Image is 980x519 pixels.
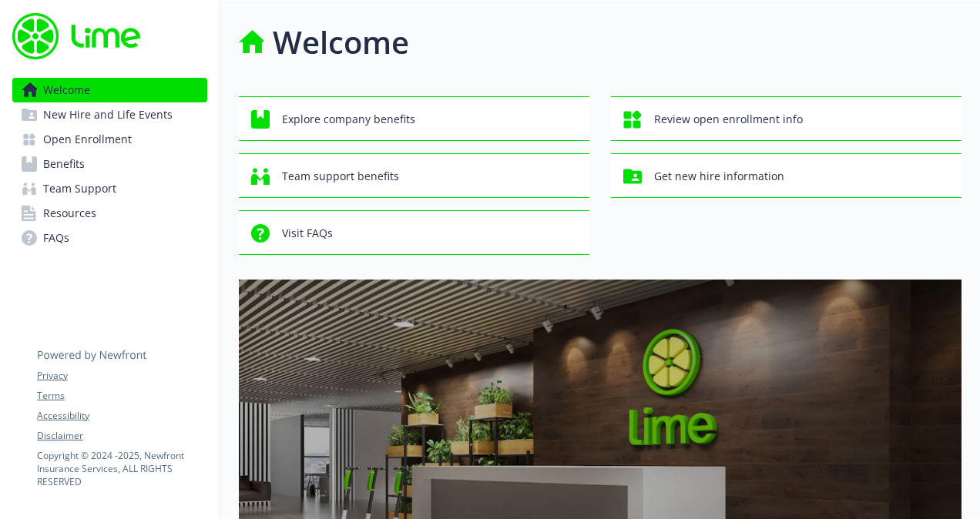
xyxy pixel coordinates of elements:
[43,102,173,127] span: New Hire and Life Events
[43,176,116,201] span: Team Support
[37,409,206,423] a: Accessibility
[43,78,90,102] span: Welcome
[37,369,206,383] a: Privacy
[43,152,85,176] span: Benefits
[12,78,207,102] a: Welcome
[12,127,207,152] a: Open Enrollment
[282,219,333,248] span: Visit FAQs
[12,176,207,201] a: Team Support
[611,96,962,141] button: Review open enrollment info
[12,102,207,127] a: New Hire and Life Events
[37,449,206,488] p: Copyright © 2024 - 2025 , Newfront Insurance Services, ALL RIGHTS RESERVED
[239,96,589,141] button: Explore company benefits
[12,226,207,250] a: FAQs
[282,162,399,191] span: Team support benefits
[282,105,415,134] span: Explore company benefits
[239,210,589,255] button: Visit FAQs
[12,152,207,176] a: Benefits
[12,201,207,226] a: Resources
[43,127,132,152] span: Open Enrollment
[273,19,409,65] h1: Welcome
[37,429,206,443] a: Disclaimer
[37,389,206,403] a: Terms
[43,201,96,226] span: Resources
[239,153,589,198] button: Team support benefits
[43,226,69,250] span: FAQs
[654,162,784,191] span: Get new hire information
[654,105,803,134] span: Review open enrollment info
[611,153,962,198] button: Get new hire information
